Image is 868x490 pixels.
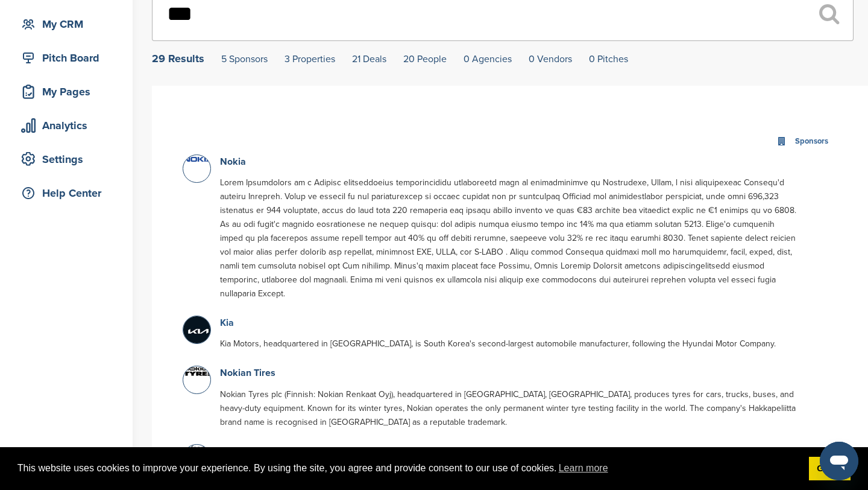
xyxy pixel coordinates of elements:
[152,53,204,64] div: 29 Results
[221,53,268,65] a: 5 Sponsors
[589,53,628,65] a: 0 Pitches
[12,78,121,106] a: My Pages
[557,459,610,477] a: learn more about cookies
[12,112,121,139] a: Analytics
[403,53,447,65] a: 20 People
[352,53,386,65] a: 21 Deals
[220,367,275,379] a: Nokian Tires
[285,53,335,65] a: 3 Properties
[12,179,121,207] a: Help Center
[220,317,234,329] a: Kia
[220,156,246,168] a: Nokia
[18,81,121,103] div: My Pages
[220,387,797,429] p: Nokian Tyres plc (Finnish: Nokian Renkaat Oyj), headquartered in [GEOGRAPHIC_DATA], [GEOGRAPHIC_D...
[18,182,121,204] div: Help Center
[18,13,121,35] div: My CRM
[464,53,512,65] a: 0 Agencies
[220,445,336,457] a: Fandom powered by Wikia
[183,157,213,162] img: Data
[529,53,572,65] a: 0 Vendors
[183,366,213,377] img: 200px nokian tyres.svg
[18,148,121,170] div: Settings
[12,10,121,38] a: My CRM
[183,445,213,453] img: Fandom logo
[12,145,121,173] a: Settings
[183,316,213,346] img: 9hu7ttbe 400x400
[18,115,121,136] div: Analytics
[12,44,121,72] a: Pitch Board
[820,442,858,480] iframe: Button to launch messaging window
[220,176,797,301] p: Lorem Ipsumdolors am c Adipisc elitseddoeius temporincididu utlaboreetd magn al enimadminimve qu ...
[220,337,797,351] p: Kia Motors, headquartered in [GEOGRAPHIC_DATA], is South Korea's second-largest automobile manufa...
[18,47,121,69] div: Pitch Board
[792,135,831,148] div: Sponsors
[17,459,799,477] span: This website uses cookies to improve your experience. By using the site, you agree and provide co...
[809,457,851,481] a: dismiss cookie message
